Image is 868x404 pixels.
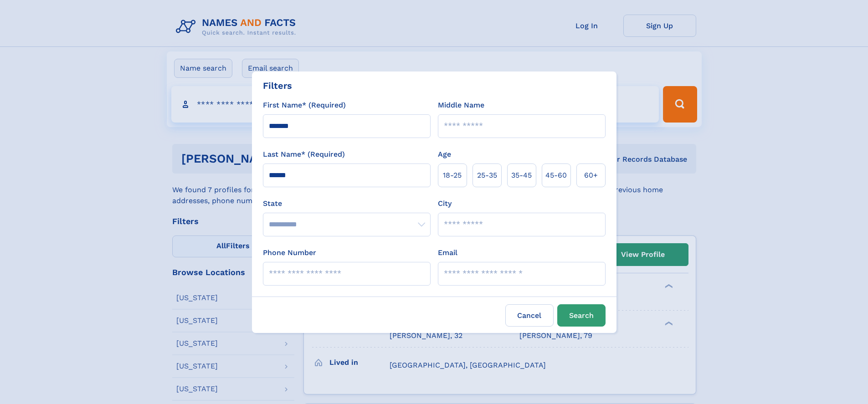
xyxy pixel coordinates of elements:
[584,170,598,181] span: 60+
[263,198,431,209] label: State
[557,304,606,327] button: Search
[263,100,346,111] label: First Name* (Required)
[263,79,292,92] div: Filters
[443,170,462,181] span: 18‑25
[438,149,451,160] label: Age
[438,100,484,111] label: Middle Name
[263,149,345,160] label: Last Name* (Required)
[438,198,452,209] label: City
[263,247,316,258] label: Phone Number
[505,304,554,327] label: Cancel
[511,170,532,181] span: 35‑45
[438,247,457,258] label: Email
[477,170,497,181] span: 25‑35
[545,170,567,181] span: 45‑60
